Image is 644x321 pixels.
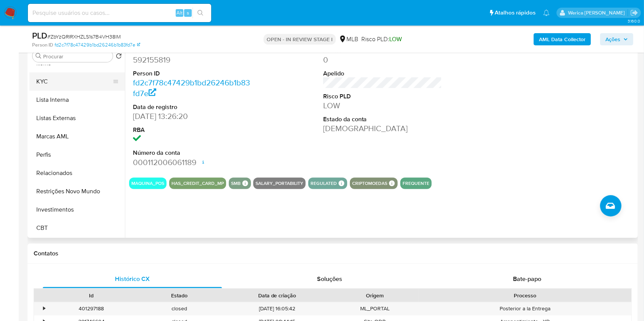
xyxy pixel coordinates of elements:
[29,201,125,219] button: Investimentos
[264,34,336,45] p: OPEN - IN REVIEW STAGE I
[539,33,586,45] b: AML Data Collector
[55,42,140,48] a: fd2c7f78c47429b1bd26246b1b83fd7e
[600,33,633,45] button: Ações
[323,92,442,101] dt: Risco PLD
[29,91,125,109] button: Lista Interna
[568,9,628,16] p: werica.jgaldencio@mercadolivre.com
[29,182,125,201] button: Restrições Novo Mundo
[419,302,631,315] div: Posterior a la Entrega
[389,35,402,43] span: LOW
[28,8,211,18] input: Pesquise usuários ou casos...
[605,33,620,45] span: Ações
[29,109,125,127] button: Listas Externas
[336,292,414,299] div: Origem
[229,292,325,299] div: Data de criação
[187,9,189,16] span: s
[136,302,224,315] div: closed
[116,53,122,61] button: Retornar ao pedido padrão
[323,69,442,78] dt: Apelido
[323,100,442,111] dd: LOW
[317,274,342,283] span: Soluções
[223,302,331,315] div: [DATE] 16:05:42
[133,69,252,78] dt: Person ID
[133,55,252,65] dd: 592155819
[47,33,121,40] span: # ZbYzQRIRXHZLS1s7B4VH38lM
[323,123,442,134] dd: [DEMOGRAPHIC_DATA]
[133,77,250,99] a: fd2c7f78c47429b1bd26246b1b83fd7e
[32,29,47,42] b: PLD
[133,157,252,168] dd: 000112006061189
[36,53,42,59] button: Procurar
[29,219,125,237] button: CBT
[133,103,252,111] dt: Data de registro
[29,146,125,164] button: Perfis
[323,115,442,124] dt: Estado da conta
[133,126,252,134] dt: RBA
[47,302,136,315] div: 401297188
[43,305,45,312] div: •
[513,274,541,283] span: Bate-papo
[29,127,125,146] button: Marcas AML
[331,302,419,315] div: ML_PORTAL
[29,164,125,182] button: Relacionados
[115,274,150,283] span: Histórico CX
[133,149,252,157] dt: Número da conta
[53,292,130,299] div: Id
[32,42,53,48] b: Person ID
[29,72,119,91] button: KYC
[495,9,536,17] span: Atalhos rápidos
[141,292,218,299] div: Estado
[43,53,110,60] input: Procurar
[543,10,550,16] a: Notificações
[339,35,358,43] div: MLB
[630,9,638,17] a: Sair
[34,250,632,257] h1: Contatos
[424,292,626,299] div: Processo
[628,18,640,24] span: 3.160.0
[193,8,208,18] button: search-icon
[361,35,402,43] span: Risco PLD:
[176,9,183,16] span: Alt
[534,33,591,45] button: AML Data Collector
[323,55,442,65] dd: 0
[133,111,252,122] dd: [DATE] 13:26:20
